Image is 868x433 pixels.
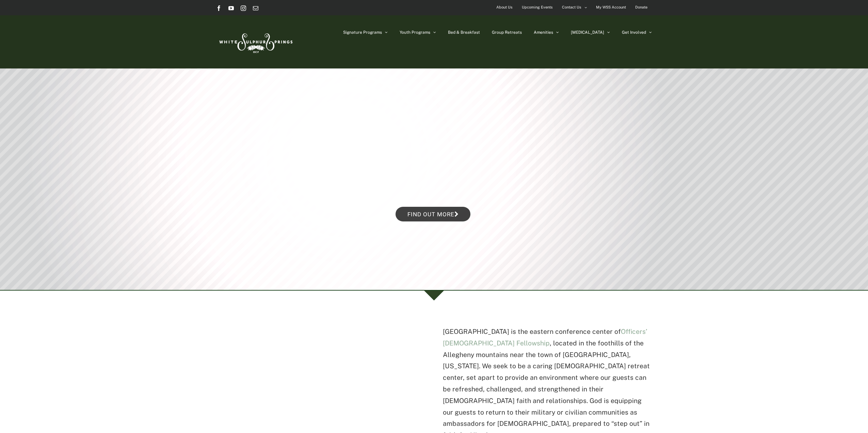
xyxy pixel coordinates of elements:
[492,15,522,49] a: Group Retreats
[343,15,388,49] a: Signature Programs
[562,2,581,12] span: Contact Us
[534,15,559,49] a: Amenities
[496,2,513,12] span: About Us
[400,30,430,34] span: Youth Programs
[534,30,553,34] span: Amenities
[343,15,652,49] nav: Main Menu
[522,2,553,12] span: Upcoming Events
[596,2,626,12] span: My WSS Account
[400,15,436,49] a: Youth Programs
[622,30,646,34] span: Get Involved
[443,328,647,347] a: Officers’ [DEMOGRAPHIC_DATA] Fellowship
[216,26,294,58] img: White Sulphur Springs Logo
[492,30,522,34] span: Group Retreats
[241,5,246,11] a: Instagram
[571,30,604,34] span: [MEDICAL_DATA]
[448,30,480,34] span: Bed & Breakfast
[571,15,610,49] a: [MEDICAL_DATA]
[253,5,258,11] a: Email
[448,15,480,49] a: Bed & Breakfast
[635,2,647,12] span: Donate
[228,5,234,11] a: YouTube
[216,5,222,11] a: Facebook
[343,30,382,34] span: Signature Programs
[396,207,470,221] a: Find out more
[622,15,652,49] a: Get Involved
